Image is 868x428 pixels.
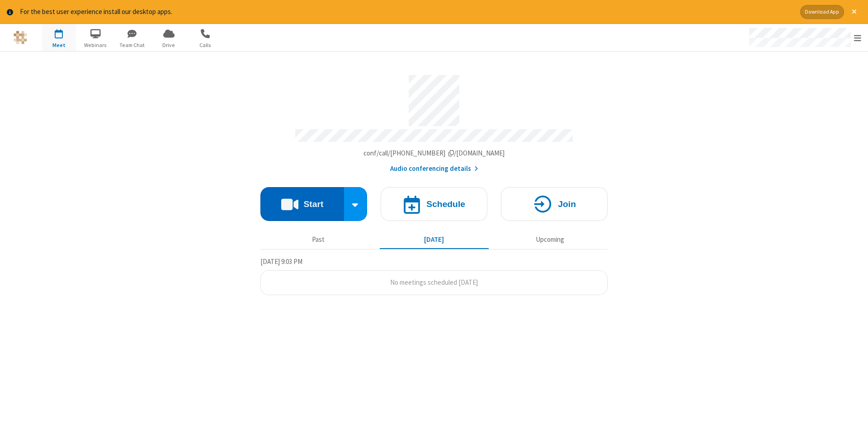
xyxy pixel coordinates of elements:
[260,256,608,295] section: Today's Meetings
[558,200,576,208] h4: Join
[381,187,487,221] button: Schedule
[42,41,76,49] span: Meet
[20,7,793,17] div: For the best user experience install our desktop apps.
[14,31,27,44] img: QA Selenium DO NOT DELETE OR CHANGE
[115,41,149,49] span: Team Chat
[363,149,505,157] span: Copy my meeting room link
[380,231,489,249] button: [DATE]
[260,257,302,266] span: [DATE] 9:03 PM
[800,5,844,19] button: Download App
[189,41,222,49] span: Calls
[363,148,505,159] button: Copy my meeting room linkCopy my meeting room link
[3,24,37,51] button: Logo
[260,187,344,221] button: Start
[390,164,478,174] button: Audio conferencing details
[501,187,608,221] button: Join
[847,5,861,19] button: Close alert
[264,231,373,249] button: Past
[303,200,323,208] h4: Start
[390,278,478,287] span: No meetings scheduled [DATE]
[495,231,604,249] button: Upcoming
[344,187,368,221] div: Start conference options
[152,41,186,49] span: Drive
[79,41,113,49] span: Webinars
[426,200,465,208] h4: Schedule
[260,68,608,174] section: Account details
[741,24,868,51] div: Open menu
